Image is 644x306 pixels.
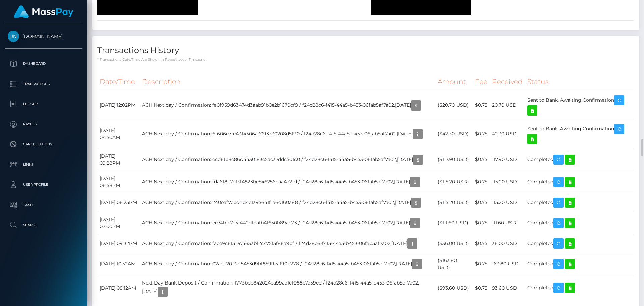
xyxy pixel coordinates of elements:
p: Cancellations [8,139,79,149]
td: ($163.80 USD) [435,253,473,275]
td: ($115.20 USD) [435,171,473,193]
th: Amount [435,73,473,91]
p: * Transactions date/time are shown in payee's local timezone [97,57,634,62]
td: $0.75 [473,234,490,253]
td: [DATE] 04:50AM [97,120,140,148]
a: Cancellations [5,136,82,153]
p: Links [8,160,79,170]
td: 115.20 USD [490,171,525,193]
td: $0.75 [473,120,490,148]
td: ($115.20 USD) [435,193,473,212]
td: $0.75 [473,253,490,275]
p: Search [8,220,79,230]
td: Sent to Bank, Awaiting Confirmation [525,120,634,148]
p: Taxes [8,200,79,210]
td: ACH Next day / Confirmation: ecd61b8e86d4430183e5ac37ddc501c0 / f24d28c6-f415-44a5-b453-06fab5af7... [140,148,435,171]
td: $0.75 [473,193,490,212]
td: ACH Next day / Confirmation: fa0f959d63474d3aab91b0e2b1670cf9 / f24d28c6-f415-44a5-b453-06fab5af7... [140,91,435,120]
p: Transactions [8,79,79,89]
td: ACH Next day / Confirmation: face9c61517d4633bf2c475f5f86a9bf / f24d28c6-f415-44a5-b453-06fab5af7... [140,234,435,253]
td: Next Day Bank Deposit / Confirmation: 1773bde842024ea99aa1cf088e7a59ed / f24d28c6-f415-44a5-b453-... [140,275,435,301]
td: ACH Next day / Confirmation: 02aeb2013c15453d9bf8599eaf90b278 / f24d28c6-f415-44a5-b453-06fab5af7... [140,253,435,275]
td: Completed [525,253,634,275]
td: [DATE] 10:52AM [97,253,140,275]
td: 93.60 USD [490,275,525,301]
td: $0.75 [473,91,490,120]
td: [DATE] 08:12AM [97,275,140,301]
h4: Transactions History [97,45,634,56]
td: 115.20 USD [490,193,525,212]
td: $0.75 [473,171,490,193]
a: Payees [5,116,82,133]
td: ACH Next day / Confirmation: 6f606e7fe4314506a3093330208d5f90 / f24d28c6-f415-44a5-b453-06fab5af7... [140,120,435,148]
td: 42.30 USD [490,120,525,148]
th: Date/Time [97,73,140,91]
a: Transactions [5,76,82,92]
td: $0.75 [473,275,490,301]
td: [DATE] 12:02PM [97,91,140,120]
p: Payees [8,119,79,129]
td: ACH Next day / Confirmation: ee74b1c7e51442dfbafb4f650b89ae73 / f24d28c6-f415-44a5-b453-06fab5af7... [140,212,435,234]
td: 36.00 USD [490,234,525,253]
th: Received [490,73,525,91]
td: $0.75 [473,212,490,234]
td: 163.80 USD [490,253,525,275]
td: Sent to Bank, Awaiting Confirmation [525,91,634,120]
td: Completed [525,212,634,234]
td: [DATE] 06:58PM [97,171,140,193]
th: Status [525,73,634,91]
td: 111.60 USD [490,212,525,234]
td: ($117.90 USD) [435,148,473,171]
td: 20.70 USD [490,91,525,120]
td: Completed [525,148,634,171]
img: Unlockt.me [8,31,19,42]
td: Completed [525,275,634,301]
p: Ledger [8,99,79,109]
td: $0.75 [473,148,490,171]
td: [DATE] 09:28PM [97,148,140,171]
td: ACH Next day / Confirmation: 240eaf7cbd4d4e1395641f1a6d160a88 / f24d28c6-f415-44a5-b453-06fab5af7... [140,193,435,212]
a: Dashboard [5,55,82,72]
td: [DATE] 09:32PM [97,234,140,253]
td: 117.90 USD [490,148,525,171]
th: Fee [473,73,490,91]
td: Completed [525,171,634,193]
td: ($111.60 USD) [435,212,473,234]
span: [DOMAIN_NAME] [5,33,82,39]
td: ACH Next day / Confirmation: fda6f8b7c13f4823be546256caa4a21d / f24d28c6-f415-44a5-b453-06fab5af7... [140,171,435,193]
td: ($42.30 USD) [435,120,473,148]
td: ($93.60 USD) [435,275,473,301]
td: [DATE] 07:00PM [97,212,140,234]
a: Search [5,217,82,233]
a: User Profile [5,176,82,193]
p: User Profile [8,180,79,190]
a: Ledger [5,96,82,113]
a: Links [5,156,82,173]
th: Description [140,73,435,91]
img: MassPay Logo [14,5,73,18]
td: ($20.70 USD) [435,91,473,120]
td: Completed [525,193,634,212]
td: Completed [525,234,634,253]
a: Taxes [5,196,82,213]
p: Dashboard [8,59,79,69]
td: ($36.00 USD) [435,234,473,253]
td: [DATE] 06:25PM [97,193,140,212]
